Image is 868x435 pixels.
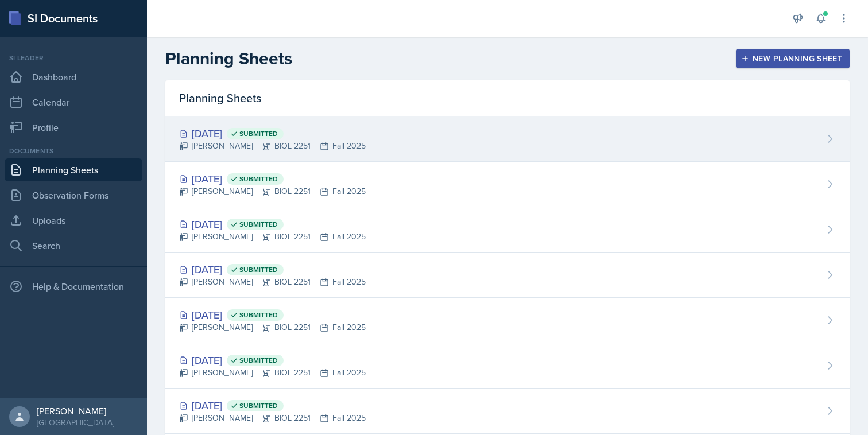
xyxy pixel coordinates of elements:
[743,54,842,63] div: New Planning Sheet
[5,53,142,63] div: Si leader
[179,231,366,243] div: [PERSON_NAME] BIOL 2251 Fall 2025
[179,262,366,277] div: [DATE]
[239,129,278,138] span: Submitted
[37,417,114,428] div: [GEOGRAPHIC_DATA]
[239,401,278,410] span: Submitted
[5,209,142,232] a: Uploads
[179,140,366,152] div: [PERSON_NAME] BIOL 2251 Fall 2025
[165,48,292,69] h2: Planning Sheets
[239,356,278,365] span: Submitted
[5,146,142,156] div: Documents
[165,162,850,207] a: [DATE] Submitted [PERSON_NAME]BIOL 2251Fall 2025
[5,91,142,114] a: Calendar
[179,216,366,232] div: [DATE]
[165,116,850,162] a: [DATE] Submitted [PERSON_NAME]BIOL 2251Fall 2025
[179,367,366,379] div: [PERSON_NAME] BIOL 2251 Fall 2025
[239,174,278,184] span: Submitted
[5,158,142,181] a: Planning Sheets
[179,185,366,197] div: [PERSON_NAME] BIOL 2251 Fall 2025
[5,65,142,88] a: Dashboard
[239,220,278,229] span: Submitted
[165,207,850,253] a: [DATE] Submitted [PERSON_NAME]BIOL 2251Fall 2025
[179,307,366,323] div: [DATE]
[179,126,366,141] div: [DATE]
[5,275,142,298] div: Help & Documentation
[239,310,278,320] span: Submitted
[5,234,142,257] a: Search
[37,405,114,417] div: [PERSON_NAME]
[179,398,366,413] div: [DATE]
[165,253,850,298] a: [DATE] Submitted [PERSON_NAME]BIOL 2251Fall 2025
[179,412,366,424] div: [PERSON_NAME] BIOL 2251 Fall 2025
[179,171,366,187] div: [DATE]
[5,184,142,207] a: Observation Forms
[165,80,850,116] div: Planning Sheets
[239,265,278,274] span: Submitted
[179,352,366,368] div: [DATE]
[179,321,366,333] div: [PERSON_NAME] BIOL 2251 Fall 2025
[5,116,142,139] a: Profile
[165,298,850,343] a: [DATE] Submitted [PERSON_NAME]BIOL 2251Fall 2025
[165,389,850,434] a: [DATE] Submitted [PERSON_NAME]BIOL 2251Fall 2025
[165,343,850,389] a: [DATE] Submitted [PERSON_NAME]BIOL 2251Fall 2025
[179,276,366,288] div: [PERSON_NAME] BIOL 2251 Fall 2025
[736,49,850,68] button: New Planning Sheet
